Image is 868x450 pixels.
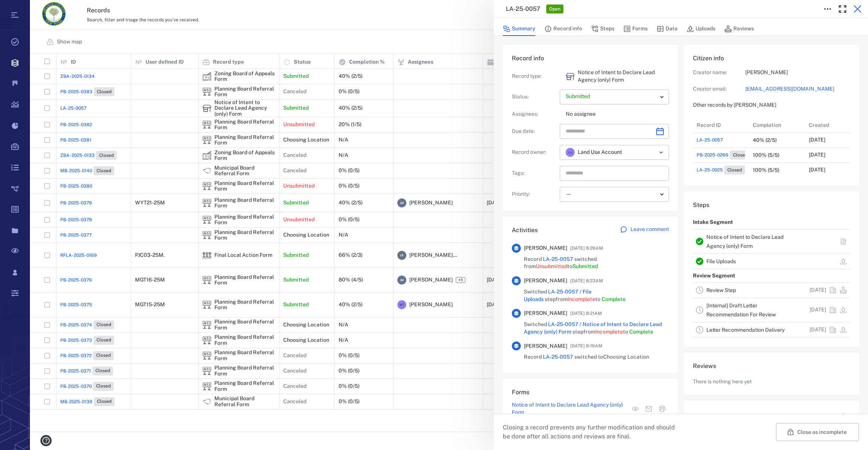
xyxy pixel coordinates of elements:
p: [DATE] [809,136,825,144]
span: [DATE] 8:23AM [570,276,603,285]
a: Letter Recommendation Delivery [706,327,785,333]
a: LA-25-0057 / File Uploads [524,289,592,302]
p: [DATE] [810,286,826,294]
p: Creator email: [693,85,745,93]
span: Help [17,5,32,12]
p: Status : [512,93,557,101]
button: View form in the step [629,402,642,416]
p: Record type : [512,73,557,80]
button: Print form [655,402,669,416]
div: Completion [753,115,781,136]
button: Reviews [724,22,754,36]
p: Submitted [566,93,657,100]
a: LA-25-0057 / Notice of Intent to Declare Lead Agency (only) Form [524,321,662,335]
p: Other records by [PERSON_NAME] [693,101,850,109]
div: Record infoRecord type:Notice of Intent to Declare Lead Agency (only) FormStatus:Assignees:No ass... [503,45,678,217]
button: Toggle to Edit Boxes [820,1,835,16]
span: Complete [602,296,626,302]
a: Review Step [706,287,736,293]
span: Closed [726,167,743,173]
span: [PERSON_NAME] [524,277,567,285]
div: L A [566,148,575,157]
p: [PERSON_NAME] [745,69,850,76]
div: Citizen infoCreator name:[PERSON_NAME]Creator email:[EMAIL_ADDRESS][DOMAIN_NAME]Other records by ... [684,45,859,192]
span: [PERSON_NAME] [524,244,567,252]
span: Record switched to [524,353,649,361]
div: Record ID [693,118,749,133]
div: StepsIntake SegmentNotice of Intent to Declare Lead Agency (only) FormFile UploadsReview SegmentR... [684,192,859,353]
h6: Uploads [693,412,716,421]
div: 100% (5/5) [753,152,779,158]
p: No assignee [566,110,669,118]
div: 40% (2/5) [753,137,777,143]
a: [EMAIL_ADDRESS][DOMAIN_NAME] [745,85,850,93]
p: Notice of Intent to Declare Lead Agency (only) Form [578,69,669,83]
a: [Internal] Draft Letter Recommendation For Review [706,302,776,317]
span: [PERSON_NAME] [524,310,567,317]
span: Complete [629,329,653,335]
p: Closing a record prevents any further modification and should be done after all actions and revie... [503,423,681,441]
p: There is nothing here yet [693,378,752,386]
p: Record owner : [512,149,557,156]
a: Notice of Intent to Declare Lead Agency (only) Form [706,234,783,249]
h3: LA-25-0057 [506,4,540,13]
div: Completion [749,118,805,133]
button: Open [656,147,666,158]
a: LA-25-0057 [543,256,573,262]
a: PB-2025-0266Closed [697,150,751,159]
a: LA-25-0025Closed [697,165,745,174]
a: Notice of Intent to Declare Lead Agency (only) Form [512,401,629,416]
a: LA-25-0057 [543,354,573,360]
button: Close [850,1,865,16]
a: File Uploads [706,258,736,264]
h6: Forms [512,388,669,397]
div: Notice of Intent to Declare Lead Agency (only) Form [566,72,575,81]
a: LA-25-0057 [697,137,723,143]
p: Intake Segment [693,216,733,229]
span: Open [548,6,562,12]
span: Switched step from to [524,321,669,335]
div: Record ID [697,115,721,136]
span: Incomplete [568,296,595,302]
span: Incomplete [595,329,623,335]
span: [DATE] 8:26AM [570,244,603,253]
div: Created [809,115,829,136]
button: Data [657,22,678,36]
h6: Citizen info [693,54,850,63]
h6: Steps [693,201,850,210]
button: Mail form [642,402,655,416]
p: [DATE] [810,306,826,314]
span: Land Use Account [578,149,622,156]
h6: Reviews [693,362,850,371]
span: [DATE] 8:21AM [570,309,602,318]
span: Unsubmitted [536,263,567,269]
span: Record switched from to [524,256,669,270]
span: Switched step from to [524,288,669,303]
span: Submitted [572,263,598,269]
h6: Record info [512,54,669,63]
span: Closed [731,152,749,158]
div: FormsNotice of Intent to Declare Lead Agency (only) FormView form in the stepMail formPrint form [503,379,678,432]
div: ActivitiesLeave comment[PERSON_NAME][DATE] 8:26AMRecord LA-25-0057 switched fromUnsubmittedtoSubm... [503,217,678,379]
button: Record info [544,22,582,36]
button: Choose date [652,124,667,139]
span: LA-25-0025 [697,167,723,173]
span: [DATE] 8:19AM [570,341,602,350]
div: 100% (5/5) [753,167,779,173]
p: [DATE] [810,326,826,334]
p: Review Segment [693,269,735,283]
p: Due date : [512,128,557,135]
span: PB-2025-0266 [697,152,728,158]
button: Forms [623,22,648,36]
span: Choosing Location [603,354,649,360]
div: ReviewsThere is nothing here yet [684,353,859,401]
button: Uploads [687,22,715,36]
p: Leave comment [630,226,669,233]
button: Steps [591,22,614,36]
